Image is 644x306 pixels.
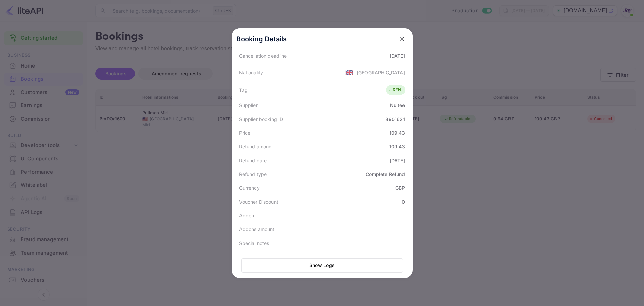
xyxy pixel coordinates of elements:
[236,34,287,44] p: Booking Details
[239,87,248,94] div: Tag
[390,157,405,164] div: [DATE]
[402,198,405,205] div: 0
[366,171,405,178] div: Complete Refund
[357,69,405,76] div: [GEOGRAPHIC_DATA]
[239,102,258,109] div: Supplier
[239,226,275,233] div: Addons amount
[390,102,405,109] div: Nuitée
[239,212,254,219] div: Addon
[241,258,403,273] button: Show Logs
[239,157,267,164] div: Refund date
[239,239,269,247] div: Special notes
[389,143,405,150] div: 109.43
[239,184,260,191] div: Currency
[239,52,287,59] div: Cancellation deadline
[388,87,401,93] div: RFN
[239,143,273,150] div: Refund amount
[389,129,405,136] div: 109.43
[385,116,405,123] div: 8901621
[396,33,408,45] button: close
[239,69,263,76] div: Nationality
[395,184,405,191] div: GBP
[390,52,405,59] div: [DATE]
[239,171,267,178] div: Refund type
[239,116,283,123] div: Supplier booking ID
[239,198,278,205] div: Voucher Discount
[345,66,353,78] span: United States
[239,129,251,136] div: Price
